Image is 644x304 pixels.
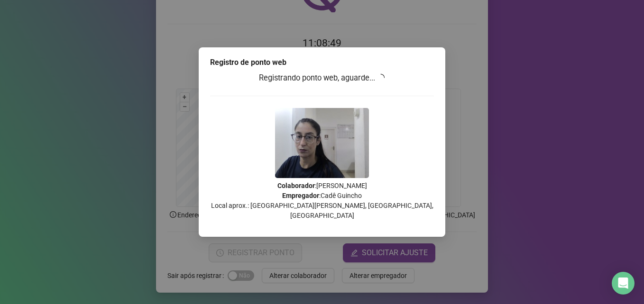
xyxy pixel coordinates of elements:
[210,181,434,221] p: : [PERSON_NAME] : Cadê Guincho Local aprox.: [GEOGRAPHIC_DATA][PERSON_NAME], [GEOGRAPHIC_DATA], [...
[277,182,315,189] strong: Colaborador
[275,108,369,178] img: 2Q==
[377,73,385,82] span: loading
[210,57,434,68] div: Registro de ponto web
[612,272,635,295] div: Open Intercom Messenger
[210,72,434,84] h3: Registrando ponto web, aguarde...
[282,192,319,199] strong: Empregador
